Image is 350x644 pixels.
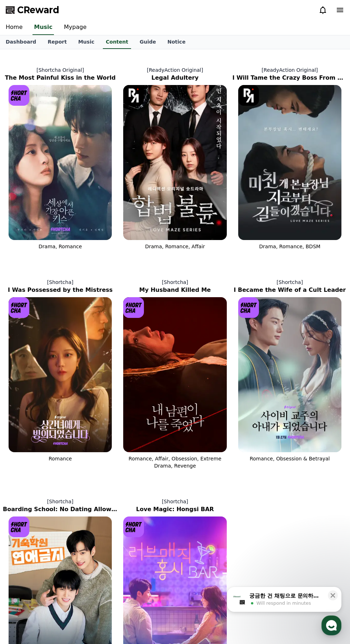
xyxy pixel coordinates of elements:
img: Legal Adultery [123,85,226,240]
h2: I Will Tame the Crazy Boss From Now On [232,74,347,82]
a: [ReadyAction Original] I Will Tame the Crazy Boss From Now On I Will Tame the Crazy Boss From Now... [232,61,347,256]
h2: Legal Adultery [117,74,232,82]
h2: I Became the Wife of a Cult Leader [232,286,347,294]
a: Guide [134,35,162,49]
p: [Shortcha Original] [3,66,117,74]
img: My Husband Killed Me [123,297,226,452]
p: [Shortcha] [232,279,347,286]
p: [Shortcha] [117,279,232,286]
span: Messages [59,238,80,243]
img: [object Object] Logo [123,85,144,106]
a: [Shortcha Original] The Most Painful Kiss in the World The Most Painful Kiss in the World [object... [3,61,117,256]
span: Romance, Affair, Obsession, Extreme Drama, Revenge [129,456,221,469]
span: Settings [106,237,123,243]
a: [ReadyAction Original] Legal Adultery Legal Adultery [object Object] Logo Drama, Romance, Affair [117,61,232,256]
p: [ReadyAction Original] [232,66,347,74]
p: [Shortcha] [3,279,117,286]
span: Home [18,237,31,243]
img: I Became the Wife of a Cult Leader [238,297,341,452]
a: Music [32,20,54,35]
img: [object Object] Logo [123,297,144,318]
h2: The Most Painful Kiss in the World [3,74,117,82]
p: [ReadyAction Original] [117,66,232,74]
h2: Love Magic: Hongsi BAR [117,505,232,514]
img: The Most Painful Kiss in the World [9,85,112,240]
a: Mypage [58,20,92,35]
span: Romance, Obsession & Betrayal [250,456,330,461]
img: [object Object] Logo [238,85,259,106]
a: Notice [162,35,191,49]
a: Home [2,226,47,244]
p: [Shortcha] [117,498,232,505]
img: [object Object] Logo [9,85,29,106]
a: Report [42,35,72,49]
img: I Was Possessed by the Mistress [9,297,112,452]
a: Content [103,35,131,49]
img: [object Object] Logo [9,297,29,318]
span: CReward [17,4,59,16]
h2: I Was Possessed by the Mistress [3,286,117,294]
a: Music [72,35,100,49]
a: Messages [47,226,92,244]
img: [object Object] Logo [9,516,29,537]
a: Settings [92,226,137,244]
h2: My Husband Killed Me [117,286,232,294]
span: Romance [49,456,72,461]
a: [Shortcha] My Husband Killed Me My Husband Killed Me [object Object] Logo Romance, Affair, Obsess... [117,273,232,475]
img: [object Object] Logo [238,297,259,318]
img: I Will Tame the Crazy Boss From Now On [238,85,341,240]
span: Drama, Romance, BDSM [259,244,321,249]
span: Drama, Romance, Affair [145,244,205,249]
span: Drama, Romance [39,244,82,249]
h2: Boarding School: No Dating Allowed [3,505,117,514]
p: [Shortcha] [3,498,117,505]
a: [Shortcha] I Became the Wife of a Cult Leader I Became the Wife of a Cult Leader [object Object] ... [232,273,347,475]
a: CReward [6,4,59,16]
img: [object Object] Logo [123,516,144,537]
a: [Shortcha] I Was Possessed by the Mistress I Was Possessed by the Mistress [object Object] Logo R... [3,273,117,475]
